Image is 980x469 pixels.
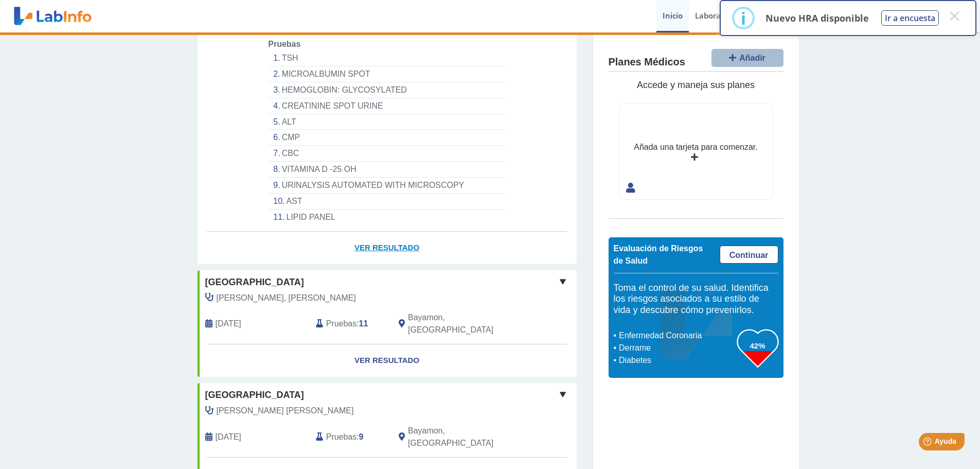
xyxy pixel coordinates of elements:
span: Aguirre Guzman, David [217,292,356,304]
a: Ver Resultado [198,344,577,377]
span: Bayamon, PR [408,311,522,336]
h4: Planes Médicos [609,56,685,68]
h5: Toma el control de su salud. Identifica los riesgos asociados a su estilo de vida y descubre cómo... [614,283,778,316]
p: Nuevo HRA disponible [765,12,869,24]
span: Pruebas [326,318,357,330]
div: : [308,425,391,449]
li: LIPID PANEL [268,210,505,225]
li: CREATININE SPOT URINE [268,98,505,114]
iframe: Help widget launcher [888,429,969,458]
li: AST [268,194,505,210]
li: HEMOGLOBIN: GLYCOSYLATED [268,82,505,98]
li: ALT [268,114,505,130]
span: Añadir [739,54,765,62]
span: [GEOGRAPHIC_DATA] [205,275,304,289]
h3: 42% [737,339,778,352]
b: 11 [359,319,368,328]
b: 9 [359,432,364,441]
span: Valentin Malave, Edwin [217,405,354,417]
a: Ver Resultado [198,232,577,264]
span: Continuar [729,251,769,259]
li: Diabetes [616,354,737,367]
li: Enfermedad Coronaria [616,329,737,342]
button: Ir a encuesta [881,10,939,26]
button: Close this dialog [945,7,964,25]
div: : [308,311,391,336]
li: TSH [268,50,505,66]
li: Derrame [616,342,737,354]
button: Añadir [711,49,783,67]
span: 2022-10-28 [216,318,241,330]
span: [GEOGRAPHIC_DATA] [205,388,304,402]
li: MICROALBUMIN SPOT [268,66,505,82]
a: Continuar [720,246,778,264]
span: Pruebas [326,431,357,443]
li: CBC [268,146,505,162]
span: Pruebas [268,40,300,48]
span: Evaluación de Riesgos de Salud [614,244,703,265]
span: Bayamon, PR [408,425,522,449]
li: CMP [268,130,505,146]
li: VITAMINA D -25 OH [268,162,505,178]
div: Añada una tarjeta para comenzar. [634,141,757,153]
div: i [741,9,746,27]
span: 2022-03-08 [216,431,241,443]
span: Accede y maneja sus planes [637,80,755,90]
li: URINALYSIS AUTOMATED WITH MICROSCOPY [268,178,505,194]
